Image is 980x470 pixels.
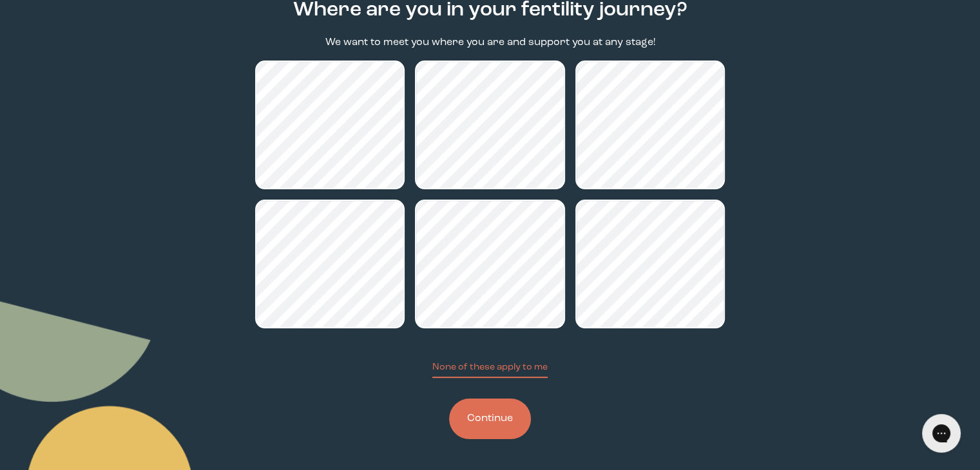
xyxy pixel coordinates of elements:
button: Continue [449,399,531,439]
button: None of these apply to me [432,361,548,378]
iframe: Gorgias live chat messenger [916,409,967,457]
p: We want to meet you where you are and support you at any stage! [325,35,655,50]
